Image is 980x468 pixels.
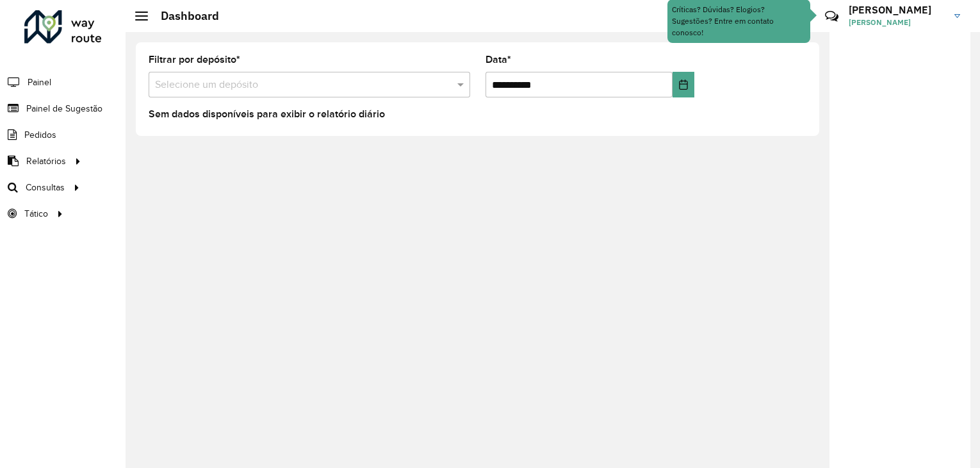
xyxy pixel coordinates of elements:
[26,181,65,194] span: Consultas
[148,9,219,23] h2: Dashboard
[24,207,48,221] span: Tático
[28,76,51,89] span: Painel
[818,3,845,30] a: Contato Rápido
[673,72,694,97] button: Choose Date
[24,128,56,142] span: Pedidos
[486,52,511,67] label: Data
[849,17,945,28] span: [PERSON_NAME]
[149,106,385,122] label: Sem dados disponíveis para exibir o relatório diário
[26,102,102,115] span: Painel de Sugestão
[849,4,945,16] h3: [PERSON_NAME]
[149,52,240,67] label: Filtrar por depósito
[26,155,66,168] span: Relatórios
